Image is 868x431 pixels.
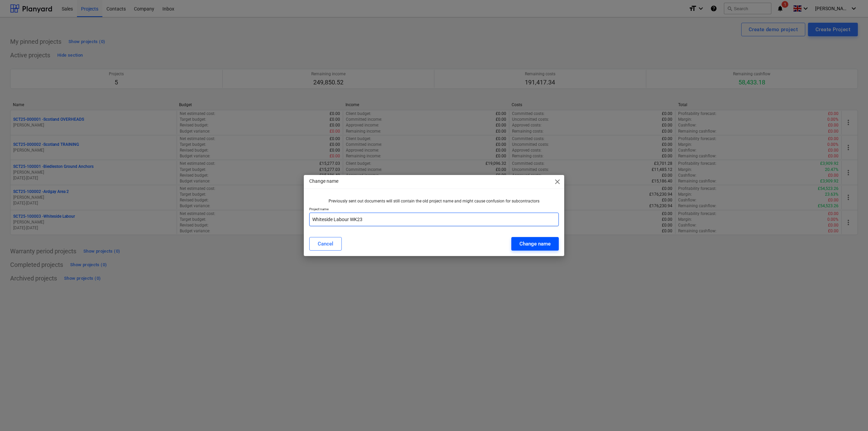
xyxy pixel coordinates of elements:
[511,237,559,251] button: Change name
[318,239,333,248] div: Cancel
[329,198,539,204] p: Previously sent out documents will still contain the old project name and might cause confusion f...
[553,178,561,186] span: close
[834,398,868,431] iframe: Chat Widget
[309,213,559,226] input: Project name
[519,239,551,248] div: Change name
[309,178,338,185] p: Change name
[309,207,559,213] p: Project name
[309,237,342,251] button: Cancel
